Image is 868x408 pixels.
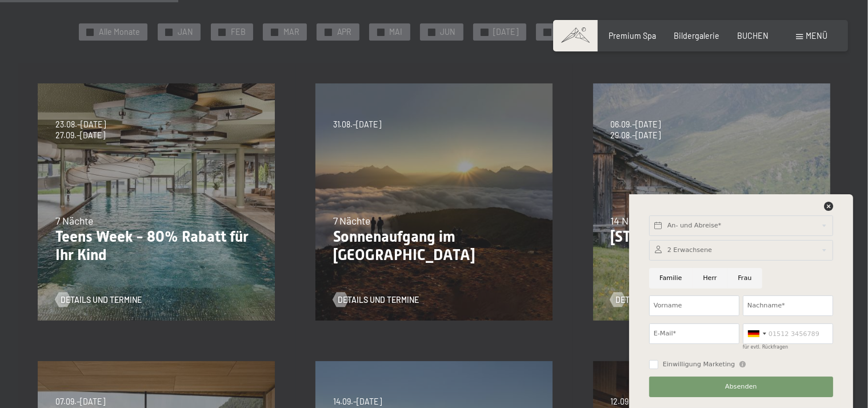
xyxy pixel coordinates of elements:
span: ✓ [87,29,92,35]
span: 07.09.–[DATE] [55,396,105,407]
span: FEB [231,26,246,38]
a: BUCHEN [737,31,769,41]
span: Einwilligung Marketing [663,360,735,369]
span: 7 Nächte [333,214,371,227]
span: APR [337,26,352,38]
button: Absenden [649,377,833,397]
span: Alle Monate [99,26,140,38]
span: Details und Termine [338,294,419,306]
span: ✓ [272,29,277,35]
span: JUN [440,26,455,38]
span: 31.08.–[DATE] [333,119,382,130]
span: ✓ [219,29,224,35]
span: ✓ [378,29,383,35]
div: Germany (Deutschland): +49 [743,324,770,343]
span: MAI [390,26,403,38]
span: Details und Termine [61,294,142,306]
span: JAN [178,26,193,38]
span: 14.09.–[DATE] [333,396,382,407]
span: 29.08.–[DATE] [610,130,661,141]
span: 7 Nächte [55,214,93,227]
span: ✓ [429,29,434,35]
p: [STREET_ADDRESS] [610,228,813,246]
span: Menü [806,31,828,41]
span: ✓ [545,29,550,35]
a: Details und Termine [610,294,697,306]
span: 12.09.–[DATE] [610,396,659,407]
span: ✓ [166,29,171,35]
a: Details und Termine [55,294,142,306]
span: MAR [283,26,299,38]
input: 01512 3456789 [743,323,833,344]
p: Teens Week - 80% Rabatt für Ihr Kind [55,228,258,264]
span: 23.08.–[DATE] [55,119,106,130]
span: ✓ [326,29,330,35]
a: Bildergalerie [674,31,719,41]
a: Premium Spa [609,31,656,41]
span: [DATE] [493,26,518,38]
label: für evtl. Rückfragen [743,345,788,350]
span: Details und Termine [615,294,697,306]
span: 27.09.–[DATE] [55,130,106,141]
a: Details und Termine [333,294,419,306]
span: 14 Nächte [610,214,653,227]
span: ✓ [482,29,487,35]
p: Sonnenaufgang im [GEOGRAPHIC_DATA] [333,228,535,264]
span: 06.09.–[DATE] [610,119,661,130]
span: Absenden [725,382,757,391]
